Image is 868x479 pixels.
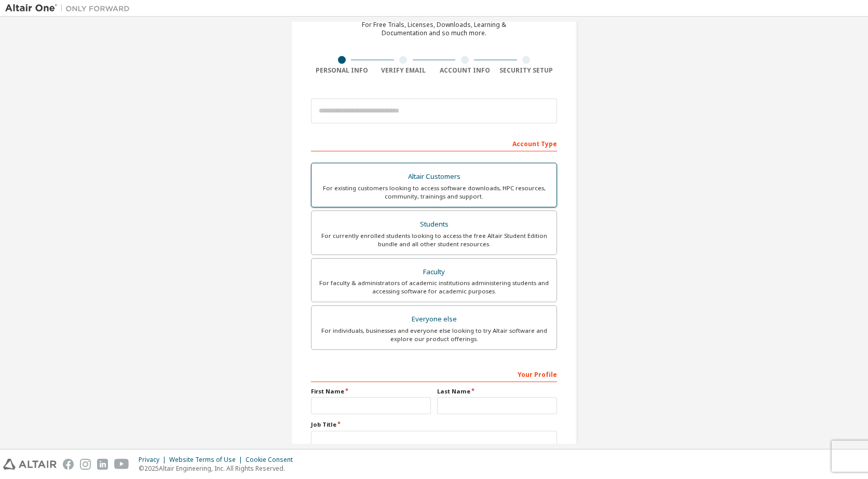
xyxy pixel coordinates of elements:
div: Cookie Consent [246,456,299,464]
div: For existing customers looking to access software downloads, HPC resources, community, trainings ... [318,184,550,201]
div: For Free Trials, Licenses, Downloads, Learning & Documentation and so much more. [362,21,506,37]
div: For individuals, businesses and everyone else looking to try Altair software and explore our prod... [318,327,550,343]
label: Job Title [311,420,557,429]
div: Account Type [311,135,557,151]
div: Personal Info [311,66,373,75]
img: instagram.svg [80,459,91,470]
div: Everyone else [318,312,550,327]
div: Website Terms of Use [169,456,246,464]
div: Students [318,217,550,232]
div: Account Info [434,66,496,75]
img: youtube.svg [114,459,129,470]
div: Security Setup [496,66,558,75]
div: Privacy [139,456,169,464]
label: First Name [311,387,431,396]
img: facebook.svg [63,459,74,470]
p: © 2025 Altair Engineering, Inc. All Rights Reserved. [139,464,299,473]
img: Altair One [5,3,135,13]
img: linkedin.svg [97,459,108,470]
div: For faculty & administrators of academic institutions administering students and accessing softwa... [318,279,550,295]
div: Verify Email [373,66,435,75]
div: Your Profile [311,365,557,382]
label: Last Name [437,387,557,396]
div: Faculty [318,265,550,279]
div: Altair Customers [318,170,550,184]
img: altair_logo.svg [3,459,57,470]
div: For currently enrolled students looking to access the free Altair Student Edition bundle and all ... [318,232,550,248]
